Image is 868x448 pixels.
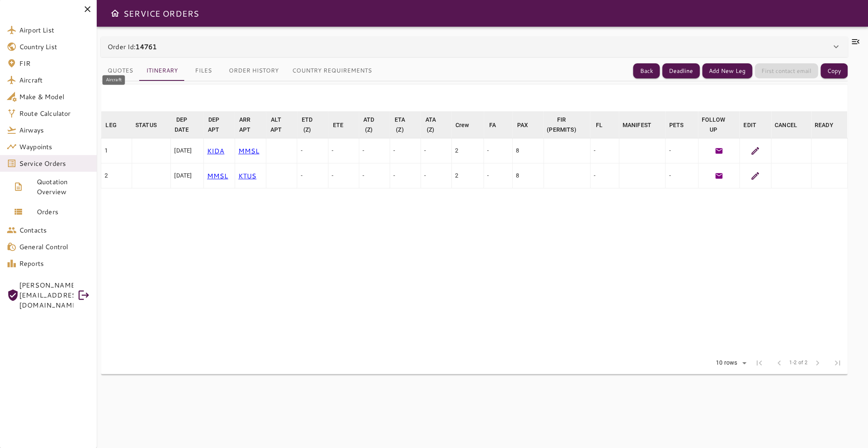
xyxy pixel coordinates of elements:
[222,61,285,81] button: Order History
[828,353,848,373] span: Last Page
[594,146,615,155] div: -
[820,63,848,79] button: Copy
[622,120,662,130] span: MANIFEST
[455,171,480,180] div: 2
[517,120,528,130] div: PAX
[19,242,90,252] span: General Control
[19,125,90,135] span: Airways
[19,25,90,35] span: Airport List
[749,353,769,373] span: First Page
[743,120,756,130] div: EDIT
[633,63,660,79] button: Back
[123,7,199,20] h6: SERVICE ORDERS
[363,146,386,155] div: -
[300,146,324,155] div: -
[701,115,736,135] span: FOLLOW UP
[775,120,797,130] div: CANCEL
[333,120,343,130] div: ETE
[269,115,283,135] div: ALT APT
[701,115,725,135] div: FOLLOW UP
[300,115,325,135] span: ETD (Z)
[702,63,752,79] button: Add New Leg
[669,171,695,180] div: -
[238,115,252,135] div: ARR APT
[489,120,507,130] span: FA
[662,63,700,79] button: Deadline
[455,146,480,155] div: 2
[743,120,767,130] span: EDIT
[669,146,695,155] div: -
[393,115,417,135] span: ETA (Z)
[596,120,613,130] span: FL
[19,158,90,168] span: Service Orders
[135,120,157,130] div: STATUS
[808,353,828,373] span: Next Page
[238,171,263,181] p: KTUS
[362,115,386,135] span: ATD (Z)
[669,120,695,130] span: PETS
[775,120,808,130] span: CANCEL
[815,120,833,130] div: READY
[713,145,725,157] button: Generate Follow Up Email Template
[207,146,231,156] p: KIDA
[424,171,448,180] div: -
[769,353,789,373] span: Previous Page
[547,115,587,135] span: FIR (PERMITS)
[135,120,168,130] span: STATUS
[300,115,314,135] div: ETD (Z)
[285,61,378,81] button: Country Requirements
[815,120,844,130] span: READY
[105,120,116,130] div: LEG
[424,146,448,155] div: -
[19,75,90,85] span: Aircraft
[489,120,496,130] div: FA
[174,171,200,180] div: [DATE]
[107,5,123,22] button: Open drawer
[516,171,540,180] div: 8
[19,258,90,268] span: Reports
[393,146,417,155] div: -
[424,115,448,135] span: ATA (Z)
[424,115,437,135] div: ATA (Z)
[269,115,294,135] span: ALT APT
[174,115,200,135] span: DEP DATE
[455,120,469,130] div: Crew
[393,171,417,180] div: -
[19,142,90,152] span: Waypoints
[455,120,480,130] span: Crew
[19,92,90,102] span: Make & Model
[516,146,540,155] div: 8
[101,37,848,57] div: Order Id:14761
[362,115,375,135] div: ATD (Z)
[333,120,354,130] span: ETE
[714,359,739,366] div: 10 rows
[105,120,127,130] span: LEG
[363,171,386,180] div: -
[594,171,615,180] div: -
[101,61,378,81] div: basic tabs example
[19,42,90,52] span: Country List
[19,108,90,118] span: Route Calculator
[174,115,190,135] div: DEP DATE
[669,120,684,130] div: PETS
[19,225,90,235] span: Contacts
[207,115,220,135] div: DEP APT
[108,42,157,52] p: Order Id:
[547,115,576,135] div: FIR (PERMITS)
[19,280,73,310] span: [PERSON_NAME][EMAIL_ADDRESS][DOMAIN_NAME]
[332,171,355,180] div: -
[487,171,509,180] div: -
[713,170,725,182] button: Generate Follow Up Email Template
[789,359,808,367] span: 1-2 of 2
[101,163,132,188] td: 2
[19,58,90,68] span: FIR
[517,120,539,130] span: PAX
[332,146,355,155] div: -
[710,357,749,369] div: 10 rows
[174,146,200,155] div: [DATE]
[596,120,603,130] div: FL
[101,61,140,81] button: Quotes
[300,171,324,180] div: -
[393,115,406,135] div: ETA (Z)
[207,115,231,135] span: DEP APT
